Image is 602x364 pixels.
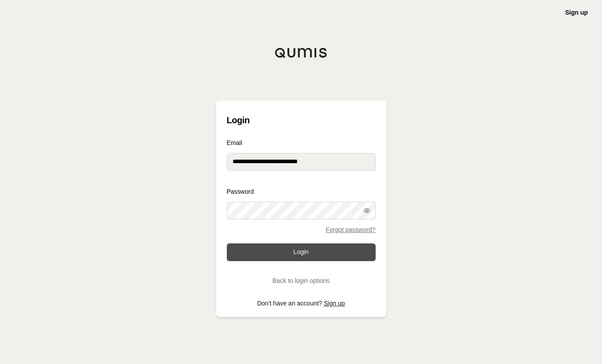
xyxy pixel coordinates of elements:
[227,140,376,146] label: Email
[324,300,345,307] a: Sign up
[227,188,376,195] label: Password
[227,111,376,129] h3: Login
[227,243,376,261] button: Login
[227,272,376,290] button: Back to login options
[227,300,376,306] p: Don't have an account?
[326,227,375,233] a: Forgot password?
[275,47,328,58] img: Qumis
[565,9,588,16] a: Sign up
